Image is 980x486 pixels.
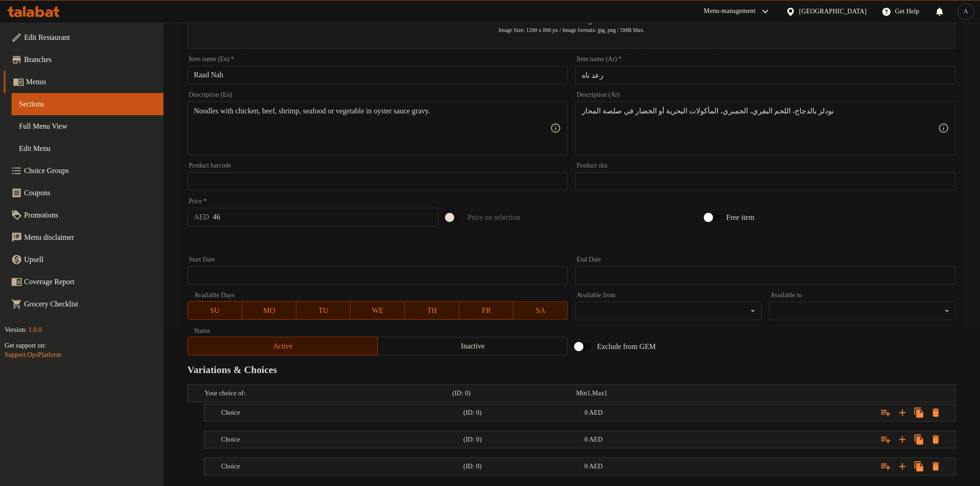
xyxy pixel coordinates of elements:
button: Add choice group [878,431,894,448]
button: Clone new choice [911,405,928,421]
a: Support.OpsPlatform [5,351,61,358]
div: , [576,389,697,398]
div: [GEOGRAPHIC_DATA] [799,6,867,17]
span: FR [463,304,510,318]
span: 0 [584,436,588,443]
button: Clone new choice [911,458,928,475]
span: Menu disclaimer [24,232,156,243]
div: Expand [205,431,955,448]
h5: (ID: 0) [452,389,573,398]
span: Upsell [24,254,156,265]
a: Edit Restaurant [4,26,163,49]
span: 0 [584,409,588,416]
span: Grocery Checklist [24,299,156,310]
button: Add new choice [894,458,911,475]
input: Please enter price [213,208,439,226]
h5: (ID: 0) [464,408,581,417]
span: SA [517,304,564,318]
a: Menus [4,71,163,93]
span: Active [192,340,374,353]
span: Coverage Report [24,276,156,287]
h5: Choice [221,435,460,444]
span: Menus [26,76,156,87]
button: WE [351,301,405,320]
textarea: نودلز بالدجاج، اللحم البقري، الجمبري، المأكولات البحرية أو الخضار في صلصة المحار [582,106,938,150]
a: Full Menu View [12,115,163,137]
a: Edit Menu [12,137,163,160]
span: A [964,6,968,17]
span: Edit Menu [19,143,156,154]
button: Clone new choice [911,431,928,448]
input: Please enter product sku [575,172,956,191]
button: Add choice group [878,405,894,421]
span: Exclude from GEM [597,341,656,352]
textarea: Noodles with chicken, beef, shrimp, seafood or vegetable in oyster sauce gravy. [194,106,551,150]
button: Delete Choice [928,431,944,448]
button: Delete Choice [928,405,944,421]
div: ​ [575,302,762,320]
div: Expand [188,385,955,402]
h5: Choice [221,408,460,417]
a: Coupons [4,182,163,204]
div: Expand [205,458,955,475]
span: 1.0.0 [29,326,42,333]
span: Edit Restaurant [24,32,156,43]
h5: Your choice of: [205,389,449,398]
span: Version: [5,326,27,333]
span: Promotions [24,210,156,221]
div: ​ [769,302,956,320]
a: Choice Groups [4,160,163,182]
button: Add new choice [894,431,911,448]
span: Branches [24,54,156,65]
button: MO [242,301,296,320]
span: Sections [19,99,156,110]
a: Grocery Checklist [4,293,163,315]
button: SU [188,301,242,320]
span: Coupons [24,187,156,199]
button: Inactive [377,337,568,355]
button: Active [188,337,378,355]
span: Get support on: [5,342,46,349]
input: Please enter product barcode [188,172,568,191]
span: Image Size: 1200 x 800 px / Image formats: jpg, png / 5MB Max. [499,27,645,33]
button: TH [405,301,459,320]
a: Upsell [4,249,163,271]
button: Add choice group [878,458,894,475]
span: AED [589,463,603,470]
span: 1 [604,390,608,397]
a: Coverage Report [4,271,163,293]
span: WE [354,304,401,318]
a: Menu disclaimer [4,226,163,249]
span: Inactive [382,340,564,353]
input: Enter name En [188,66,568,84]
button: SA [514,301,568,320]
span: AED [589,409,603,416]
span: Choice Groups [24,165,156,176]
h5: (ID: 0) [464,435,581,444]
button: FR [459,301,514,320]
button: Delete Choice [928,458,944,475]
h5: Choice [221,462,460,471]
div: Menu-management [704,6,756,17]
button: TU [296,301,351,320]
span: Min [576,390,587,397]
h5: (ID: 0) [464,462,581,471]
span: 1 [587,390,591,397]
span: SU [192,304,239,318]
a: Promotions [4,204,163,226]
p: AED [194,212,209,223]
span: Price on selection [468,212,521,223]
span: Free item [727,212,755,223]
span: 0 [584,463,588,470]
input: Enter name Ar [575,66,956,84]
span: MO [246,304,293,318]
span: TU [300,304,347,318]
h2: Variations & Choices [188,363,956,377]
button: Add new choice [894,405,911,421]
div: Expand [205,405,955,421]
a: Branches [4,49,163,71]
span: Max [592,390,604,397]
a: Sections [12,93,163,115]
span: AED [589,436,603,443]
span: TH [409,304,456,318]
